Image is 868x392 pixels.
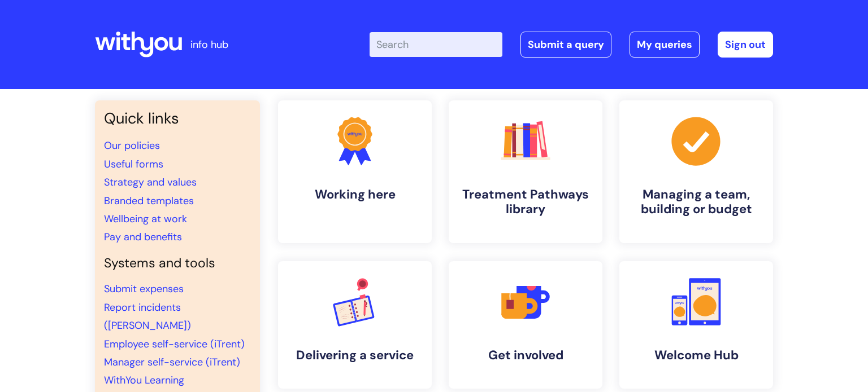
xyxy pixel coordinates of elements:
h4: Delivering a service [287,348,423,363]
a: Employee self-service (iTrent) [104,337,245,351]
h4: Systems and tools [104,256,251,271]
h4: Welcome Hub [628,348,764,363]
a: Managing a team, building or budget [619,100,773,243]
input: Search [370,32,502,57]
a: Treatment Pathways library [449,100,602,243]
a: Submit expenses [104,282,184,296]
a: Wellbeing at work [104,212,187,226]
h4: Treatment Pathways library [458,187,593,217]
a: Our policies [104,139,160,152]
a: Pay and benefits [104,230,182,244]
a: Delivering a service [278,261,432,389]
a: WithYou Learning [104,373,184,387]
h4: Working here [287,187,423,202]
a: Working here [278,100,432,243]
a: Report incidents ([PERSON_NAME]) [104,301,191,332]
a: Sign out [718,32,773,58]
p: info hub [190,36,228,54]
a: Manager self-service (iTrent) [104,355,240,369]
a: Get involved [449,261,602,389]
a: Branded templates [104,194,194,208]
a: Welcome Hub [619,261,773,389]
a: Submit a query [520,32,611,58]
a: My queries [630,32,700,58]
h3: Quick links [104,109,251,127]
a: Strategy and values [104,175,197,189]
h4: Managing a team, building or budget [628,187,764,217]
a: Useful forms [104,157,163,171]
div: | - [370,32,773,58]
h4: Get involved [458,348,593,363]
